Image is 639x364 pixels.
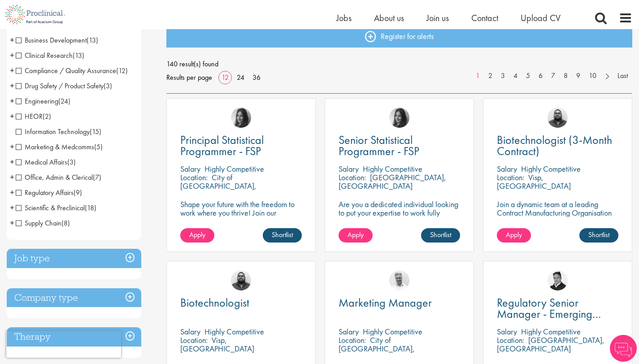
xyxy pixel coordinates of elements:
h3: Job type [7,249,141,268]
a: Marketing Manager [339,297,460,308]
span: + [10,79,14,92]
a: Senior Statistical Programmer - FSP [339,134,460,157]
p: Highly Competitive [363,164,422,174]
a: Heidi Hennigan [231,108,251,128]
a: 3 [496,71,509,81]
img: Chatbot [610,335,637,362]
span: + [10,94,14,108]
span: Contact [471,12,498,24]
a: About us [374,12,404,24]
span: Marketing Manager [339,295,432,310]
span: (24) [58,96,70,106]
span: Medical Affairs [16,157,76,167]
h3: Company type [7,288,141,308]
span: Apply [189,230,205,239]
span: Business Development [16,35,87,45]
img: Joshua Bye [389,270,409,290]
img: Peter Duvall [548,270,568,290]
span: Medical Affairs [16,157,67,167]
span: (15) [90,127,101,136]
span: Information Technology [16,127,90,136]
a: Biotechnologist (3-Month Contract) [497,134,618,157]
span: (18) [85,203,96,212]
a: Biotechnologist [180,297,302,308]
span: + [10,140,14,153]
span: Clinical Research [16,51,84,60]
span: Senior Statistical Programmer - FSP [339,132,419,159]
span: (7) [93,173,101,182]
p: Join a dynamic team at a leading Contract Manufacturing Organisation (CMO) and contribute to grou... [497,200,618,243]
span: Marketing & Medcomms [16,142,103,152]
span: Office, Admin & Clerical [16,173,101,182]
span: (8) [61,218,70,228]
h3: Therapy [7,327,141,347]
span: Marketing & Medcomms [16,142,94,152]
span: Business Development [16,35,98,45]
a: 36 [249,73,264,82]
span: (12) [116,66,128,75]
p: Highly Competitive [204,164,264,174]
span: + [10,48,14,62]
span: Results per page [166,71,212,84]
p: Highly Competitive [521,326,581,337]
span: Location: [339,335,366,345]
span: + [10,216,14,230]
a: 9 [572,71,585,81]
span: (9) [74,188,82,197]
span: Salary [180,164,200,174]
a: 2 [484,71,497,81]
p: Are you a dedicated individual looking to put your expertise to work fully flexibly in a remote p... [339,200,460,225]
p: City of [GEOGRAPHIC_DATA], [GEOGRAPHIC_DATA] [339,335,415,362]
span: Location: [180,335,208,345]
p: Shape your future with the freedom to work where you thrive! Join our pharmaceutical client with ... [180,200,302,234]
p: [GEOGRAPHIC_DATA], [GEOGRAPHIC_DATA] [339,172,446,191]
a: Join us [426,12,449,24]
span: Supply Chain [16,218,70,228]
a: 24 [234,73,248,82]
span: Engineering [16,96,58,106]
span: (5) [94,142,103,152]
span: Drug Safety / Product Safety [16,81,104,91]
a: 7 [547,71,560,81]
span: Regulatory Affairs [16,188,82,197]
img: Ashley Bennett [231,270,251,290]
a: Heidi Hennigan [389,108,409,128]
span: HEOR [16,112,43,121]
p: Visp, [GEOGRAPHIC_DATA] [497,172,571,191]
span: Salary [180,326,200,337]
span: Clinical Research [16,51,73,60]
a: 1 [471,71,484,81]
a: Principal Statistical Programmer - FSP [180,134,302,157]
span: (13) [73,51,84,60]
span: Salary [339,164,359,174]
a: 10 [584,71,601,81]
span: (2) [43,112,51,121]
a: Apply [497,228,531,243]
span: Supply Chain [16,218,61,228]
a: Apply [339,228,373,243]
a: Last [613,71,632,81]
span: + [10,33,14,47]
span: Jobs [336,12,352,24]
span: (3) [104,81,112,91]
span: Location: [497,335,524,345]
p: Visp, [GEOGRAPHIC_DATA] [180,335,254,354]
span: Regulatory Senior Manager - Emerging Markets [497,295,601,333]
span: Biotechnologist (3-Month Contract) [497,132,612,159]
span: Salary [497,164,517,174]
span: + [10,155,14,169]
span: Upload CV [521,12,561,24]
span: Location: [180,172,208,182]
span: Regulatory Affairs [16,188,74,197]
span: Salary [497,326,517,337]
span: Apply [348,230,364,239]
span: Location: [339,172,366,182]
span: Compliance / Quality Assurance [16,66,116,75]
span: (13) [87,35,98,45]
